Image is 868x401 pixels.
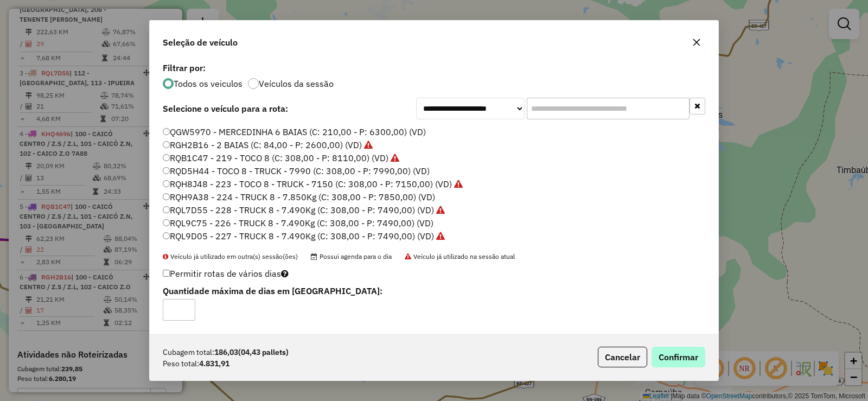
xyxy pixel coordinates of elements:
span: Possui agenda para o dia [311,252,392,260]
span: Cubagem total: [163,347,214,358]
label: RQH9A38 - 224 - TRUCK 8 - 7.850Kg (C: 308,00 - P: 7850,00) (VD) [163,190,435,203]
label: RQD5H44 - TOCO 8 - TRUCK - 7990 (C: 308,00 - P: 7990,00) (VD) [163,164,430,177]
i: Veículo já utilizado na sessão atual [364,141,373,149]
span: Peso total: [163,358,199,370]
label: RQL9C75 - 226 - TRUCK 8 - 7.490Kg (C: 308,00 - P: 7490,00) (VD) [163,217,433,230]
input: RQL7D55 - 228 - TRUCK 8 - 7.490Kg (C: 308,00 - P: 7490,00) (VD) [163,206,170,213]
strong: 4.831,91 [199,358,229,370]
i: Selecione pelo menos um veículo [281,269,289,278]
input: RQL9C75 - 226 - TRUCK 8 - 7.490Kg (C: 308,00 - P: 7490,00) (VD) [163,219,170,226]
label: Filtrar por: [163,61,705,74]
label: RQH8J48 - 223 - TOCO 8 - TRUCK - 7150 (C: 308,00 - P: 7150,00) (VD) [163,177,463,190]
label: RGH2B16 - 2 BAIAS (C: 84,00 - P: 2600,00) (VD) [163,138,373,151]
span: Seleção de veículo [163,36,238,49]
i: Veículo já utilizado na sessão atual [391,154,399,162]
label: Veículos da sessão [259,79,334,88]
label: RQL7D55 - 228 - TRUCK 8 - 7.490Kg (C: 308,00 - P: 7490,00) (VD) [163,203,445,217]
input: RQH9A38 - 224 - TRUCK 8 - 7.850Kg (C: 308,00 - P: 7850,00) (VD) [163,193,170,200]
input: RGH2B16 - 2 BAIAS (C: 84,00 - P: 2600,00) (VD) [163,141,170,148]
label: Todos os veiculos [174,79,242,88]
label: RQB1C47 - 219 - TOCO 8 (C: 308,00 - P: 8110,00) (VD) [163,151,399,164]
i: Veículo já utilizado na sessão atual [454,180,463,188]
strong: Selecione o veículo para a rota: [163,103,288,114]
label: Quantidade máxima de dias em [GEOGRAPHIC_DATA]: [163,284,520,297]
button: Cancelar [598,347,647,367]
i: Veículo já utilizado na sessão atual [436,206,445,214]
button: Confirmar [652,347,705,367]
label: Permitir rotas de vários dias [163,263,289,284]
input: QGW5970 - MERCEDINHA 6 BAIAS (C: 210,00 - P: 6300,00) (VD) [163,128,170,135]
input: RQL9D05 - 227 - TRUCK 8 - 7.490Kg (C: 308,00 - P: 7490,00) (VD) [163,232,170,239]
span: (04,43 pallets) [238,347,289,357]
span: Veículo já utilizado em outra(s) sessão(ões) [163,252,298,260]
label: RQL9D05 - 227 - TRUCK 8 - 7.490Kg (C: 308,00 - P: 7490,00) (VD) [163,230,445,243]
input: RQB1C47 - 219 - TOCO 8 (C: 308,00 - P: 8110,00) (VD) [163,154,170,161]
input: RQD5H44 - TOCO 8 - TRUCK - 7990 (C: 308,00 - P: 7990,00) (VD) [163,167,170,174]
input: Permitir rotas de vários dias [163,270,170,277]
label: QGW5970 - MERCEDINHA 6 BAIAS (C: 210,00 - P: 6300,00) (VD) [163,125,426,138]
i: Veículo já utilizado na sessão atual [436,232,445,240]
span: Veículo já utilizado na sessão atual [405,252,515,260]
input: RQH8J48 - 223 - TOCO 8 - TRUCK - 7150 (C: 308,00 - P: 7150,00) (VD) [163,180,170,187]
strong: 186,03 [214,347,289,358]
